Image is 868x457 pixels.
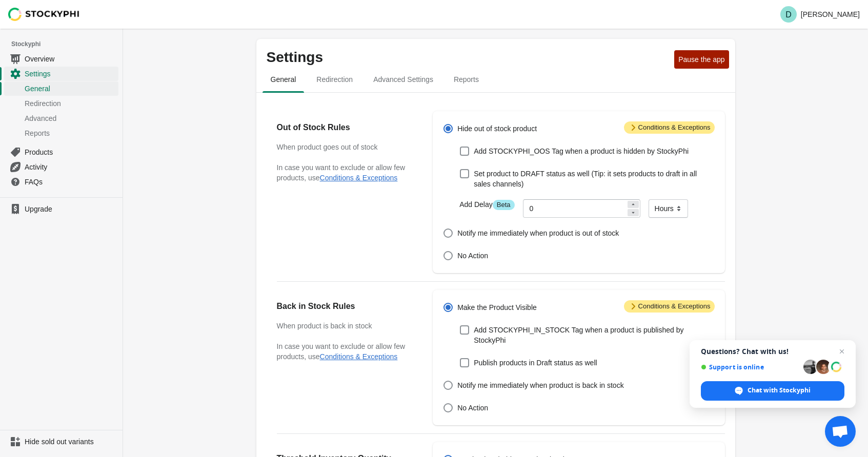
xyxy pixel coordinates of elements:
span: Activity [25,162,116,172]
a: Overview [4,51,118,66]
button: Conditions & Exceptions [320,174,398,182]
text: D [785,10,792,19]
div: Open chat [825,416,856,447]
span: Products [25,147,116,157]
button: Pause the app [674,50,729,69]
p: Settings [267,49,671,66]
button: Advanced settings [363,66,443,93]
a: Advanced [4,111,118,126]
span: Notify me immediately when product is out of stock [457,228,619,238]
p: [PERSON_NAME] [801,10,860,18]
a: Settings [4,66,118,81]
span: Settings [25,69,116,79]
label: Add Delay [459,199,514,210]
span: Upgrade [25,204,116,214]
p: In case you want to exclude or allow few products, use [277,162,413,183]
h3: When product is back in stock [277,321,413,331]
a: Upgrade [4,202,118,216]
button: Conditions & Exceptions [320,352,398,361]
span: Chat with Stockyphi [748,386,811,395]
a: Reports [4,126,118,140]
span: Advanced [25,113,116,123]
a: Redirection [4,96,118,111]
span: Close chat [836,345,848,358]
span: Reports [25,128,116,138]
img: Stockyphi [8,8,80,21]
div: Chat with Stockyphi [701,381,844,401]
span: General [25,84,116,94]
span: General [263,70,305,89]
a: Activity [4,159,118,174]
h2: Out of Stock Rules [277,121,413,134]
span: Redirection [308,70,361,89]
button: redirection [306,66,363,93]
span: Support is online [701,363,800,371]
button: reports [443,66,489,93]
span: Set product to DRAFT status as well (Tip: it sets products to draft in all sales channels) [474,169,714,189]
span: Reports [446,70,487,89]
span: Add STOCKYPHI_IN_STOCK Tag when a product is published by StockyPhi [474,325,714,345]
span: Stockyphi [11,39,123,49]
span: Notify me immediately when product is back in stock [457,380,623,390]
span: Redirection [25,98,116,109]
a: Products [4,144,118,159]
button: Avatar with initials D[PERSON_NAME] [776,4,864,25]
span: No Action [457,251,488,261]
h2: Back in Stock Rules [277,300,413,313]
span: Publish products in Draft status as well [474,358,597,368]
span: Advanced Settings [365,70,441,89]
span: Beta [493,200,515,210]
h3: When product goes out of stock [277,142,413,152]
span: Conditions & Exceptions [624,300,715,313]
p: In case you want to exclude or allow few products, use [277,341,413,362]
span: Overview [25,54,116,64]
button: general [260,66,307,93]
a: General [4,81,118,96]
span: Questions? Chat with us! [701,347,844,356]
span: Conditions & Exceptions [624,121,715,134]
a: FAQs [4,174,118,189]
span: Hide out of stock product [457,123,537,134]
span: Avatar with initials D [780,6,797,23]
a: Hide sold out variants [4,434,118,449]
span: Pause the app [678,55,724,64]
span: Add STOCKYPHI_OOS Tag when a product is hidden by StockyPhi [474,146,689,156]
span: FAQs [25,177,116,187]
span: Hide sold out variants [25,437,116,447]
span: Make the Product Visible [457,302,537,313]
span: No Action [457,403,488,413]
